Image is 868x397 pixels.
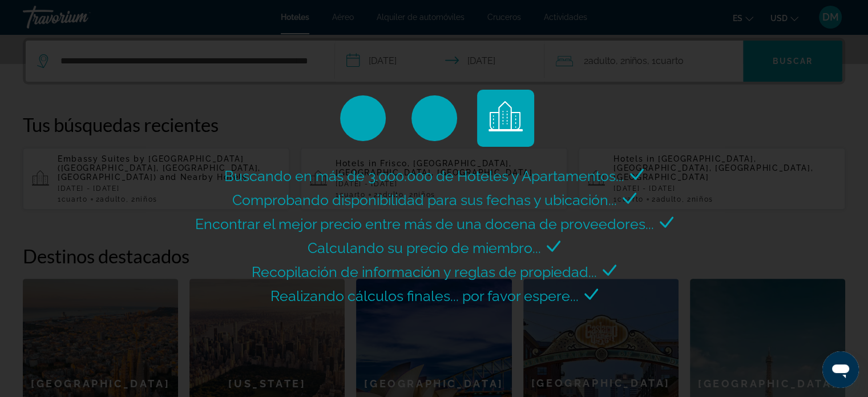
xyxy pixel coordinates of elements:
[232,191,617,208] span: Comprobando disponibilidad para sus fechas y ubicación...
[224,167,624,185] span: Buscando en más de 3.000.000 de Hoteles y Apartamentos...
[195,215,654,232] span: Encontrar el mejor precio entre más de una docena de proveedores...
[271,287,579,304] span: Realizando cálculos finales... por favor espere...
[822,351,859,388] iframe: Button to launch messaging window
[308,239,541,256] span: Calculando su precio de miembro...
[252,263,597,280] span: Recopilación de información y reglas de propiedad...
